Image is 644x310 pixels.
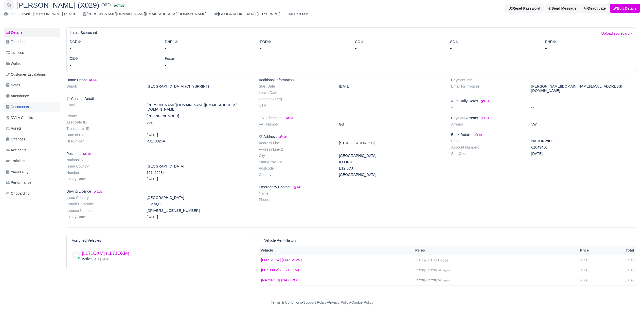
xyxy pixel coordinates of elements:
[89,79,97,82] small: Edit
[82,251,129,256] a: [LL71OXM] (LL71OXM)
[255,122,335,127] dt: VAT Number
[335,166,448,171] dd: E12 5QJ
[591,255,636,265] td: £0.00
[66,39,161,52] div: DCR
[4,91,60,101] a: Attendance
[143,171,255,175] dd: 151462284
[264,238,297,243] h6: Vehicle Rent History
[447,139,527,143] dt: Bank:
[481,117,489,120] small: Edit
[416,279,437,282] small: [DATE] [DATE]
[294,186,301,189] small: Edit
[289,11,308,17] a: LL71OXM
[451,133,636,137] h6: Bank Details
[527,84,640,93] dd: [PERSON_NAME][DOMAIN_NAME][EMAIL_ADDRESS][DOMAIN_NAME]
[255,191,335,196] dt: Name:
[143,202,255,206] dd: E12 5QJ
[527,152,640,156] dd: [DATE]
[92,258,113,261] small: [DATE] - [DATE]
[480,99,489,103] a: Edit
[4,28,60,37] a: Details
[335,154,448,158] dd: [GEOGRAPHIC_DATA]
[83,152,91,155] small: Edit
[351,300,373,304] a: Cookie Policy
[279,135,287,138] small: Edit
[177,300,467,305] div: - - -
[6,191,30,196] span: Onboarding
[4,156,60,166] a: Trainings
[66,152,251,156] h6: Passport
[261,267,412,273] a: [LL71OXM] (LL71OXM)
[143,158,255,162] dd: --
[279,135,287,139] a: Edit
[6,72,46,77] span: Customer Escalations
[335,122,448,127] dd: GB
[6,93,29,99] span: Attendance
[601,31,633,39] a: Upload scorecard »
[255,103,335,108] dt: UTR
[293,185,301,189] a: Edit
[6,158,25,164] span: Trainings
[545,45,633,52] div: -
[101,2,111,8] span: (002)
[261,277,412,283] a: [NA73ROH] (NA73ROH)
[527,145,640,150] dd: 01049450
[438,269,450,272] small: 34 day(s)
[143,114,255,118] dd: [PHONE_NUMBER]
[285,116,294,120] a: Edit
[6,115,33,121] span: DVLA Checks
[63,177,143,181] dt: Expiry Date:
[214,11,280,17] div: [GEOGRAPHIC_DATA] (CITYSPRINT)
[255,160,335,164] dt: State/Province
[63,202,143,206] dt: Issued Postcode:
[416,259,437,262] small: [DATE] [DATE]
[63,164,143,169] dt: Issue Country:
[545,265,591,275] td: £0.00
[610,4,640,13] a: Edit Details
[63,158,143,162] dt: Nationality:
[63,127,143,131] dt: Transporter ID
[505,4,543,13] button: Reset Password
[447,84,527,93] dt: Email for Invoices
[259,246,414,255] th: Vehicle
[355,45,442,52] div: -
[255,97,335,101] dt: Company Reg.
[143,139,255,143] dd: PJ143324A
[255,84,335,89] dt: Start Date
[303,300,327,304] a: Support Policy
[143,177,255,181] dd: [DATE]
[591,275,636,285] td: £0.00
[66,189,251,194] h6: Driving Licence
[6,147,26,153] span: Accidents
[541,39,636,52] div: PHR
[255,147,335,152] dt: Address Line 2
[335,141,448,145] dd: [STREET_ADDRESS]
[255,91,335,95] dt: Leave Date
[89,78,97,82] a: Edit
[63,171,143,175] dt: Number:
[165,61,252,69] div: -
[473,133,482,136] small: Edit
[447,122,527,127] dt: Arrears
[619,286,644,310] div: Chat Widget
[63,103,143,112] dt: Email
[4,80,60,90] a: Notes
[4,48,60,58] a: Invoices
[143,84,255,89] dd: [GEOGRAPHIC_DATA] (CITYSPRINT)
[4,113,60,123] a: DVLA Checks
[4,145,60,155] a: Accidents
[4,37,60,47] a: Timesheet
[161,56,256,69] div: Focus
[83,152,91,156] a: Edit
[82,251,246,262] div: Active
[545,255,591,265] td: £0.00
[4,70,60,79] a: Customer Escalations
[6,39,27,45] span: Timesheet
[4,102,60,112] a: Documents
[6,50,24,56] span: Invoices
[6,126,22,131] span: Assets
[446,39,541,52] div: SC
[66,56,161,69] div: CE
[481,100,489,103] small: Edit
[143,103,255,112] dd: [PERSON_NAME][DOMAIN_NAME][EMAIL_ADDRESS][DOMAIN_NAME]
